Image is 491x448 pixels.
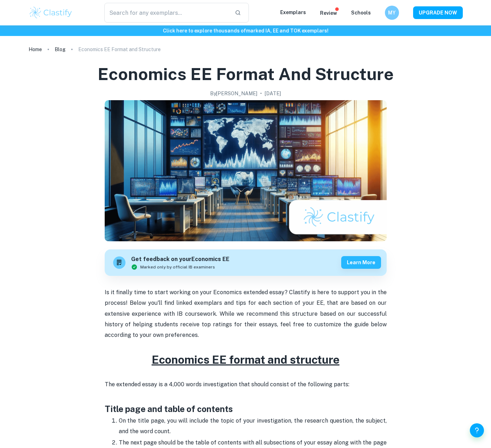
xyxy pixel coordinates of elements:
span: Marked only by official IB examiners [140,264,215,270]
p: Exemplars [280,8,306,16]
h6: Get feedback on your Economics EE [131,255,229,264]
button: UPGRADE NOW [413,6,463,19]
h1: Economics EE Format and Structure [98,63,394,85]
button: Learn more [341,256,381,269]
p: The extended essay is a 4,000 words investigation that should consist of the following parts: [105,368,387,390]
h2: By [PERSON_NAME] [210,90,257,97]
input: Search for any exemplars... [104,3,229,23]
p: Review [320,9,337,17]
p: Is it finally time to start working on your Economics extended essay? Clastify is here to support... [105,287,387,351]
a: Schools [351,10,371,16]
p: • [260,90,262,97]
button: Help and Feedback [470,423,484,437]
a: Home [29,44,42,54]
button: MY [385,6,399,20]
h2: [DATE] [265,90,281,97]
p: Economics EE Format and Structure [78,46,161,53]
p: On the title page, you will include the topic of your investigation, the research question, the s... [119,416,387,437]
u: Economics EE format and structure [152,353,339,366]
a: Blog [55,44,66,54]
a: Get feedback on yourEconomics EEMarked only by official IB examinersLearn more [105,249,387,276]
h6: MY [388,9,396,17]
img: Economics EE Format and Structure cover image [105,100,387,241]
img: Clastify logo [29,6,73,20]
h6: Click here to explore thousands of marked IA, EE and TOK exemplars ! [1,27,490,35]
strong: Title page and table of contents [105,404,233,414]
